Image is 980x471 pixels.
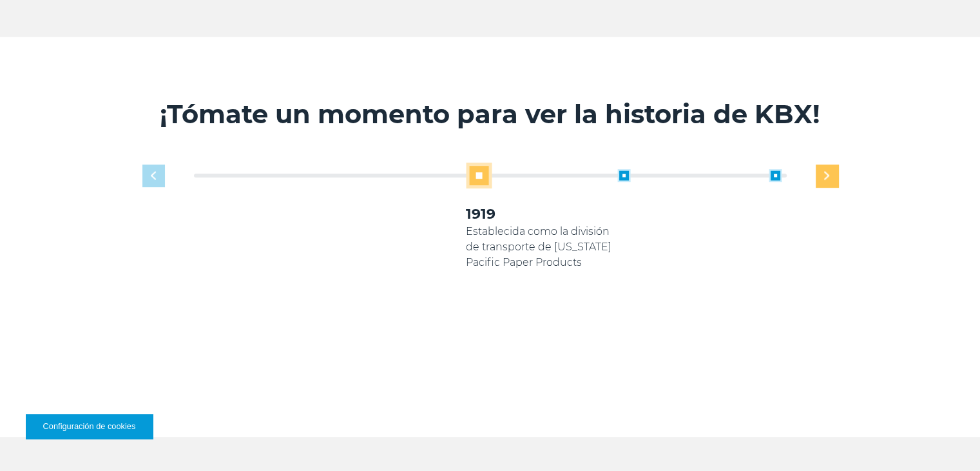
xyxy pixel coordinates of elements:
[824,172,829,180] img: siguiente diapositiva
[160,98,820,130] font: ¡Tómate un momento para ver la historia de KBX!
[466,205,495,223] font: 1919
[43,421,136,431] font: Configuración de cookies
[466,225,611,268] font: Establecida como la división de transporte de [US_STATE] Pacific Paper Products
[26,414,153,439] button: Configuración de cookies
[816,165,838,187] div: Siguiente diapositiva
[916,409,980,471] iframe: Widget de chat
